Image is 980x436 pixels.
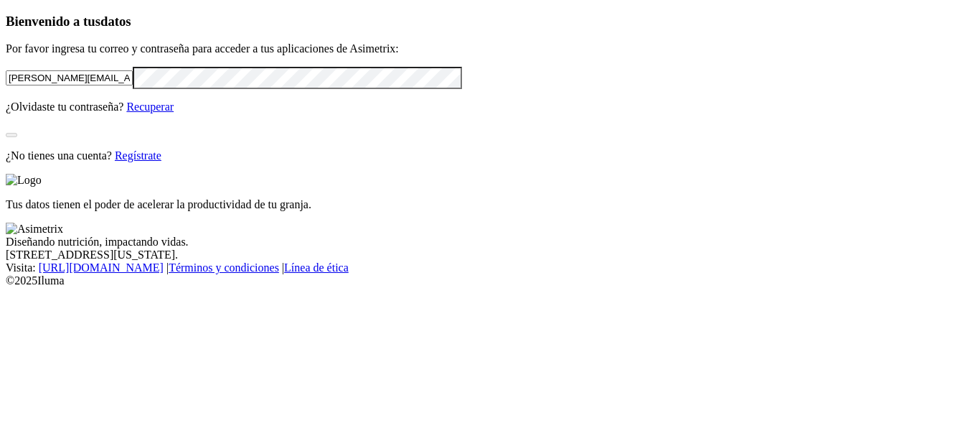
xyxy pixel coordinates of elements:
[6,14,974,29] h3: Bienvenido a tus
[6,174,42,187] img: Logo
[126,101,174,113] a: Recuperar
[284,261,349,274] a: Línea de ética
[6,198,974,211] p: Tus datos tienen el poder de acelerar la productividad de tu granja.
[6,223,63,236] img: Asimetrix
[115,149,161,162] a: Regístrate
[100,14,131,29] span: datos
[39,261,164,274] a: [URL][DOMAIN_NAME]
[169,261,279,274] a: Términos y condiciones
[6,249,974,261] div: [STREET_ADDRESS][US_STATE].
[6,149,974,162] p: ¿No tienes una cuenta?
[6,261,974,274] div: Visita : | |
[6,236,974,249] div: Diseñando nutrición, impactando vidas.
[6,42,974,55] p: Por favor ingresa tu correo y contraseña para acceder a tus aplicaciones de Asimetrix:
[6,101,974,113] p: ¿Olvidaste tu contraseña?
[6,274,974,287] div: © 2025 Iluma
[6,70,133,85] input: Tu correo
